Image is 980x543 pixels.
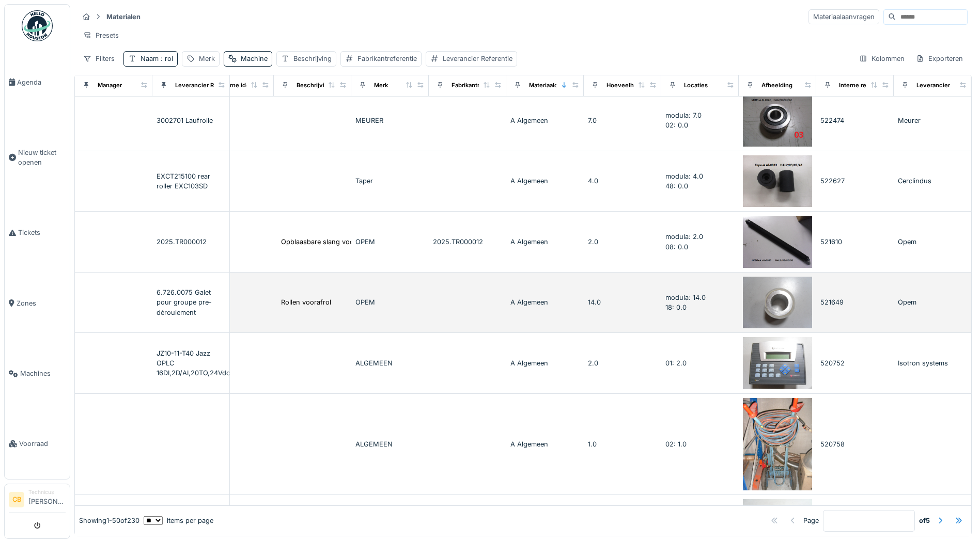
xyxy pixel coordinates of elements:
[665,243,688,251] span: 08: 0.0
[665,440,687,448] span: 02: 1.0
[374,81,388,90] div: Merk
[510,358,580,368] div: A Algemeen
[19,439,66,449] span: Voorraad
[200,439,270,449] div: 520758
[743,216,812,268] img: Opblaasbare slang voor expansieas Opem papier rol Pegaso 500/1000
[241,54,268,63] div: Machine
[808,9,879,24] div: Materiaalaanvragen
[761,81,792,90] div: Afbeelding
[898,117,921,124] span: Meurer
[588,358,657,368] div: 2.0
[588,297,657,307] div: 14.0
[157,117,213,124] span: 3002701 Laufrolle
[510,176,580,186] div: A Algemeen
[5,409,70,479] a: Voorraad
[28,488,66,496] div: Technicus
[898,359,948,367] span: Isotron systems
[281,237,444,247] div: Opblaasbare slang voor expansieas Opem papier ...
[200,297,270,307] div: 521649
[98,81,122,90] div: Manager
[839,81,870,90] div: Interne ref.
[588,176,657,186] div: 4.0
[175,81,240,90] div: Leverancier Referentie
[510,116,580,125] div: A Algemeen
[898,238,916,246] span: Opem
[5,117,70,198] a: Nieuw ticket openen
[665,233,703,241] span: modula: 2.0
[199,54,215,63] div: Merk
[9,488,66,513] a: CB Technicus[PERSON_NAME]
[141,54,173,63] div: Naam
[102,12,145,22] strong: Materialen
[588,237,657,247] div: 2.0
[606,81,643,90] div: Hoeveelheid
[79,28,123,43] div: Presets
[79,51,119,66] div: Filters
[919,516,930,525] strong: of 5
[588,439,657,449] div: 1.0
[665,182,688,190] span: 48: 0.0
[665,172,703,180] span: modula: 4.0
[743,94,812,147] img: Looprol LFR5302 NNP VA
[20,369,66,378] span: Machines
[803,516,819,525] div: Page
[357,54,417,63] div: Fabrikantreferentie
[510,439,580,449] div: A Algemeen
[281,297,331,307] div: Rollen voorafrol
[916,81,950,90] div: Leverancier
[200,358,270,368] div: 520752
[898,177,931,185] span: Cerclindus
[743,337,812,389] img: Jazz micro oplc controller unit
[355,439,425,449] div: ALGEMEEN
[200,237,270,247] div: 521610
[355,358,425,368] div: ALGEMEEN
[665,294,706,301] span: modula: 14.0
[200,176,270,186] div: 522627
[665,359,687,367] span: 01: 2.0
[743,398,812,490] img: Trolley lasflessen
[854,51,909,66] div: Kolommen
[911,51,968,66] div: Exporteren
[157,289,212,316] span: 6.726.0075 Galet pour groupe pre-déroulement
[820,116,890,125] div: 522474
[588,116,657,125] div: 7.0
[28,488,66,510] li: [PERSON_NAME]
[355,237,425,247] div: OPEM
[9,492,24,507] li: CB
[144,516,213,525] div: items per page
[22,10,53,41] img: Badge_color-CXgf-gQk.svg
[743,155,812,207] img: Taper roller rear
[18,148,66,167] span: Nieuw ticket openen
[820,358,890,368] div: 520752
[665,111,702,119] span: modula: 7.0
[820,297,890,307] div: 521649
[355,176,425,186] div: Taper
[157,238,207,246] span: 2025.TR000012
[433,237,502,247] div: 2025.TR000012
[743,277,812,329] img: Rollen voorafrol
[159,55,173,62] span: : rol
[665,304,687,311] span: 18: 0.0
[529,81,581,90] div: Materiaalcategorie
[820,176,890,186] div: 522627
[5,339,70,409] a: Machines
[452,81,505,90] div: Fabrikantreferentie
[510,297,580,307] div: A Algemeen
[293,54,332,63] div: Beschrijving
[17,298,66,308] span: Zones
[355,297,425,307] div: OPEM
[684,81,708,90] div: Locaties
[79,516,139,525] div: Showing 1 - 50 of 230
[297,81,332,90] div: Beschrijving
[200,116,270,125] div: 522474
[898,298,916,306] span: Opem
[443,54,512,63] div: Leverancier Referentie
[820,237,890,247] div: 521610
[820,439,890,449] div: 520758
[17,77,66,87] span: Agenda
[18,228,66,237] span: Tickets
[355,116,425,125] div: MEURER
[665,121,688,129] span: 02: 0.0
[5,198,70,268] a: Tickets
[157,172,210,190] span: EXCT215100 rear roller EXC103SD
